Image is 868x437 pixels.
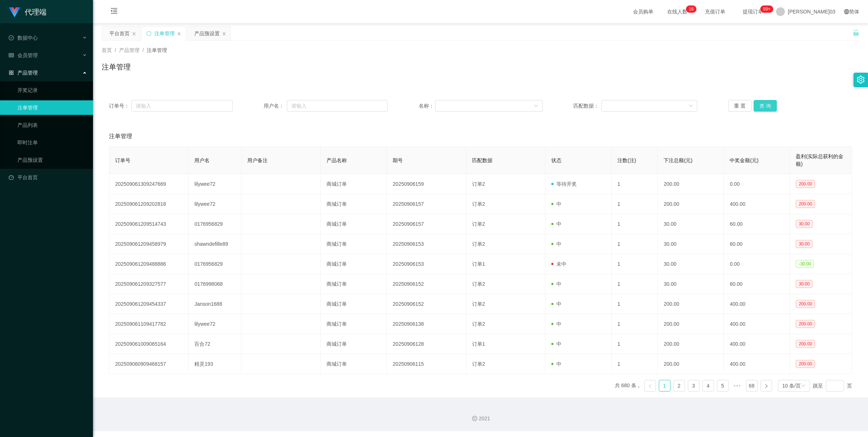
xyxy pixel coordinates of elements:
td: 60.00 [724,234,790,254]
td: 200.00 [658,294,724,314]
i: 图标： 关闭 [177,32,181,36]
h1: 代理端 [25,0,46,24]
td: 200.00 [658,334,724,354]
a: 4 [703,380,714,391]
p: 6 [691,5,694,13]
button: 重 置 [728,100,751,112]
i: 图标： menu-fold [102,0,126,24]
span: 订单2 [472,321,485,327]
td: 400.00 [724,194,790,214]
a: 代理端 [9,9,46,15]
td: 30.00 [658,254,724,274]
td: 202509061209327577 [109,274,188,294]
a: 图标： 仪表板平台首页 [9,170,87,185]
td: lilywee72 [188,194,242,214]
font: 会员管理 [17,52,38,58]
td: 1 [612,274,658,294]
i: 图标： table [9,53,14,58]
td: 20250906152 [387,294,466,314]
i: 图标： 关闭 [132,32,136,36]
font: 中 [556,301,561,307]
td: 202509061109417782 [109,314,188,334]
span: 订单2 [472,241,485,247]
td: 商城订单 [321,174,387,194]
td: 30.00 [658,214,724,234]
td: 400.00 [724,294,790,314]
li: 上一页 [644,380,656,392]
i: 图标： AppStore-O [9,70,14,75]
i: 图标： 向下 [534,104,538,109]
span: 期号 [393,157,403,163]
span: 200.00 [796,180,815,188]
td: 20250906157 [387,214,466,234]
span: 200.00 [796,360,815,368]
i: 图标： global [844,9,849,14]
p: 1 [689,5,691,13]
font: 产品管理 [17,70,38,76]
a: 68 [746,380,757,391]
td: 202509061309247669 [109,174,188,194]
span: / [115,47,116,53]
td: 202509061209514743 [109,214,188,234]
span: 200.00 [796,320,815,328]
td: 202509061209202818 [109,194,188,214]
span: 30.00 [796,240,812,248]
font: 数据中心 [17,35,38,41]
td: 60.00 [724,274,790,294]
td: 0.00 [724,254,790,274]
td: 400.00 [724,314,790,334]
div: 产品预设置 [194,27,220,40]
a: 2 [674,380,685,391]
td: 200.00 [658,354,724,374]
a: 产品列表 [17,118,87,132]
span: 200.00 [796,340,815,348]
td: 精灵193 [188,354,242,374]
td: 20250906128 [387,334,466,354]
td: 202509061209458979 [109,234,188,254]
span: 注单管理 [147,47,167,53]
img: logo.9652507e.png [9,7,20,17]
span: 订单号 [115,157,130,163]
i: 图标： 同步 [146,31,151,36]
td: 20250906152 [387,274,466,294]
div: 10 条/页 [782,380,801,391]
a: 即时注单 [17,135,87,150]
span: 订单2 [472,221,485,227]
span: 注单管理 [109,132,132,141]
div: 注单管理 [154,27,175,40]
td: 20250906159 [387,174,466,194]
td: 20250906115 [387,354,466,374]
li: 5 [717,380,729,392]
font: 等待开奖 [556,181,577,187]
li: 4 [702,380,714,392]
a: 1 [659,380,670,391]
span: 30.00 [796,280,812,288]
i: 图标： 设置 [857,76,865,84]
div: 跳至 页 [813,380,852,392]
button: 查 询 [754,100,777,112]
td: 400.00 [724,334,790,354]
span: 订单2 [472,301,485,307]
td: 商城订单 [321,194,387,214]
a: 5 [717,380,728,391]
span: 盈利(实际总获利的金额) [796,153,843,167]
span: 订单号： [109,102,131,110]
td: 1 [612,194,658,214]
td: 商城订单 [321,354,387,374]
i: 图标： 向下 [689,104,693,109]
td: 30.00 [658,234,724,254]
a: 3 [688,380,699,391]
font: 中 [556,341,561,347]
span: 订单2 [472,281,485,287]
span: 用户备注 [247,157,268,163]
font: 充值订单 [705,9,725,15]
span: 产品管理 [119,47,139,53]
span: / [142,47,144,53]
td: 200.00 [658,194,724,214]
td: 1 [612,354,658,374]
td: 202509061009065164 [109,334,188,354]
li: 向后 5 页 [731,380,743,392]
span: 下注总额(元) [664,157,692,163]
td: shawndefille89 [188,234,242,254]
td: 200.00 [658,314,724,334]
